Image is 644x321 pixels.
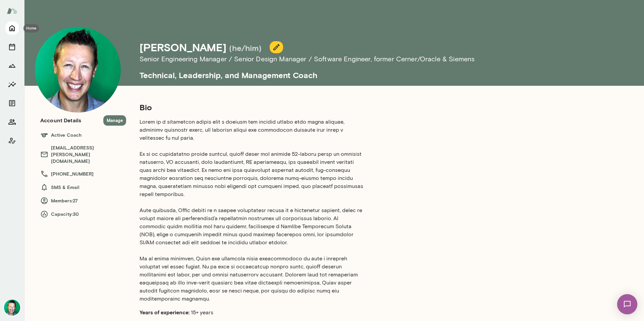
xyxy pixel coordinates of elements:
[40,210,126,218] h6: Capacity: 30
[23,24,39,33] div: Home
[140,54,542,64] h6: Senior Engineering Manager / Senior Design Manager / Software Engineer , former Cerner/Oracle & S...
[140,41,226,54] h4: [PERSON_NAME]
[103,115,126,126] button: Manage
[40,144,126,165] h6: [EMAIL_ADDRESS][PERSON_NAME][DOMAIN_NAME]
[4,300,20,316] img: Brian Lawrence
[140,64,542,80] h5: Technical, Leadership, and Management Coach
[7,4,17,17] img: Mento
[229,43,262,53] h5: (he/him)
[40,116,81,124] h6: Account Details
[40,131,126,139] h6: Active Coach
[40,183,126,191] h6: SMS & Email
[35,27,121,113] img: Brian Lawrence
[40,197,126,205] h6: Members: 27
[140,118,365,303] p: Lorem ip d sitametcon adipis elit s doeiusm tem incidid utlabo etdo magna aliquae, adminimv quisn...
[140,102,365,113] h5: Bio
[5,97,19,110] button: Documents
[5,59,19,72] button: Growth Plan
[140,309,190,315] b: Years of experience:
[5,134,19,147] button: Client app
[40,170,126,178] h6: [PHONE_NUMBER]
[140,308,365,317] p: 15+ years
[5,21,19,35] button: Home
[5,78,19,91] button: Insights
[5,40,19,54] button: Sessions
[5,115,19,129] button: Members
